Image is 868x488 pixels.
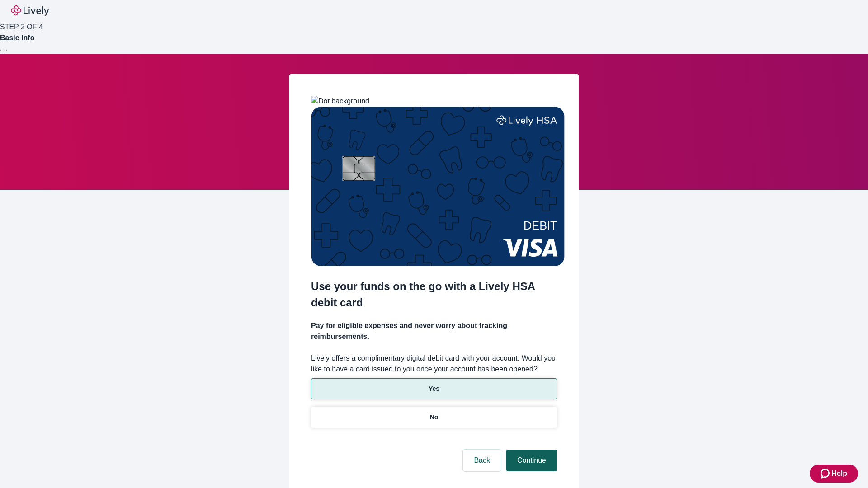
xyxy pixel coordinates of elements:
[311,353,557,375] label: Lively offers a complimentary digital debit card with your account. Would you like to have a card...
[429,384,439,394] p: Yes
[311,407,557,428] button: No
[311,278,557,311] h2: Use your funds on the go with a Lively HSA debit card
[311,378,557,399] button: Yes
[463,450,501,471] button: Back
[11,5,49,16] img: Lively
[506,450,557,471] button: Continue
[831,468,847,479] span: Help
[311,107,565,266] img: Debit card
[311,96,369,107] img: Dot background
[430,413,439,422] p: No
[821,468,831,479] svg: Zendesk support icon
[311,320,557,342] h4: Pay for eligible expenses and never worry about tracking reimbursements.
[810,465,858,483] button: Zendesk support iconHelp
